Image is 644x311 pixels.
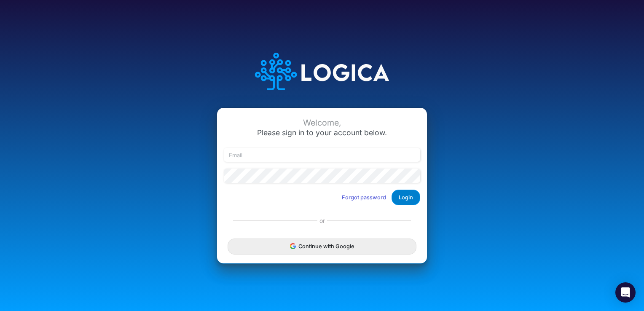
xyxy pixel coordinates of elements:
[336,190,392,204] button: Forgot password
[224,148,420,162] input: Email
[228,239,416,254] button: Continue with Google
[224,118,420,128] div: Welcome,
[392,190,420,205] button: Login
[615,282,636,303] div: Open Intercom Messenger
[257,128,387,137] span: Please sign in to your account below.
